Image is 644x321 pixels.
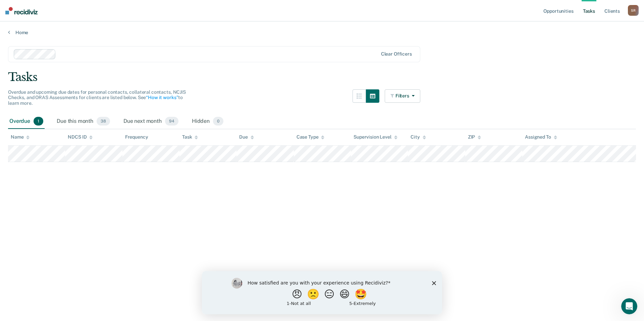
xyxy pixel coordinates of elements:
button: Filters [385,89,420,103]
div: NDCS ID [68,134,93,140]
a: Home [8,29,636,35]
div: Due next month94 [122,114,180,129]
div: Clear officers [381,51,412,57]
span: 38 [97,117,110,126]
div: City [411,134,426,140]
div: Due [239,134,254,140]
a: “How it works” [146,95,178,100]
div: Supervision Level [354,134,397,140]
span: 0 [213,117,223,126]
div: Due this month38 [55,114,111,129]
button: SR [628,5,639,16]
div: ZIP [468,134,481,140]
span: Overdue and upcoming due dates for personal contacts, collateral contacts, NCJIS Checks, and ORAS... [8,89,186,106]
div: Hidden0 [191,114,225,129]
div: Case Type [297,134,325,140]
span: 1 [34,117,43,126]
div: Assigned To [525,134,557,140]
span: 94 [165,117,178,126]
iframe: Survey by Kim from Recidiviz [202,271,442,314]
div: Tasks [8,70,636,84]
div: Frequency [125,134,148,140]
div: Task [182,134,198,140]
div: S R [628,5,639,16]
div: Name [11,134,30,140]
img: Recidiviz [5,7,38,14]
div: Overdue1 [8,114,45,129]
iframe: Intercom live chat [621,298,637,314]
